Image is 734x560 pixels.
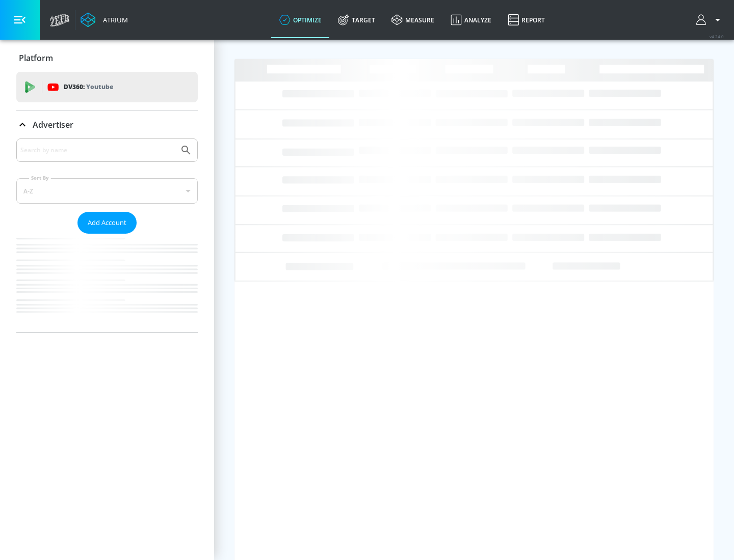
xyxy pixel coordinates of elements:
a: Target [330,2,383,38]
div: DV360: Youtube [16,72,198,102]
div: A-Z [16,178,198,204]
label: Sort By [29,175,51,181]
span: v 4.24.0 [710,34,724,39]
a: Atrium [81,12,128,27]
p: DV360: [64,81,113,93]
p: Youtube [86,81,113,92]
p: Platform [19,52,53,64]
a: measure [383,2,442,38]
a: Report [500,2,553,38]
a: Analyze [442,2,500,38]
div: Advertiser [16,110,198,139]
a: optimize [271,2,330,38]
span: Add Account [88,217,126,229]
button: Add Account [77,212,137,234]
div: Atrium [99,15,128,24]
div: Advertiser [16,138,198,332]
nav: list of Advertiser [16,234,198,332]
div: Platform [16,44,198,72]
p: Advertiser [33,119,73,130]
input: Search by name [20,144,175,157]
